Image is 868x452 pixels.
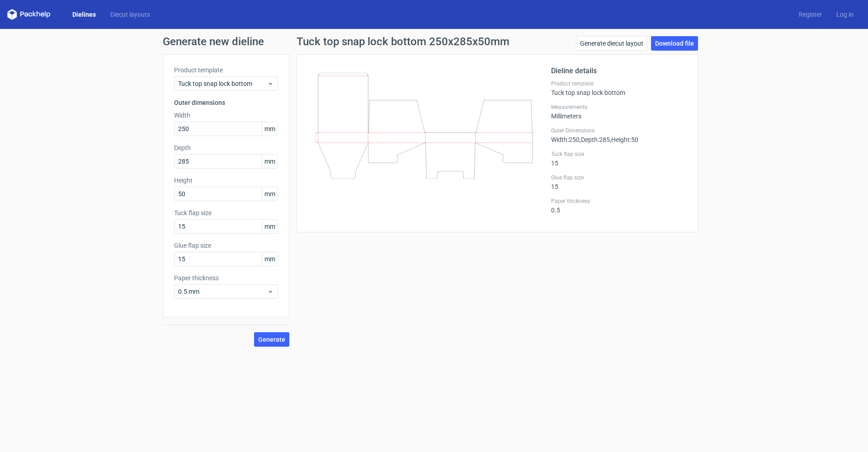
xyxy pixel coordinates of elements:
h1: Tuck top snap lock bottom 250x285x50mm [297,36,509,47]
a: Download file [651,36,698,51]
label: Product template [551,80,687,87]
h3: Outer dimensions [174,98,278,107]
span: mm [262,220,278,233]
label: Height [174,176,278,185]
span: mm [262,187,278,201]
div: 15 [551,151,687,167]
label: Width [174,111,278,120]
div: Tuck top snap lock bottom [551,80,687,96]
h2: Dieline details [551,66,687,76]
span: Generate [258,336,285,343]
label: Paper thickness [174,273,278,282]
span: , Height : 50 [610,136,638,143]
label: Glue flap size [551,174,687,181]
div: 15 [551,174,687,190]
div: 0.5 [551,198,687,214]
label: Glue flap size [174,241,278,250]
label: Paper thickness [551,198,687,205]
a: Dielines [65,10,103,19]
h1: Generate new dieline [163,36,705,47]
span: Width : 250 [551,136,580,143]
a: Register [792,10,829,19]
label: Depth [174,143,278,152]
a: Diecut layouts [103,10,157,19]
label: Measurements [551,104,687,111]
span: mm [262,252,278,266]
a: Log in [829,10,861,19]
label: Tuck flap size [174,208,278,217]
span: 0.5 mm [178,287,267,296]
button: Generate [254,332,289,347]
label: Outer Dimensions [551,127,687,134]
label: Product template [174,66,278,75]
span: mm [262,122,278,136]
span: Tuck top snap lock bottom [178,79,267,88]
div: Millimeters [551,104,687,120]
span: , Depth : 285 [580,136,610,143]
a: Generate diecut layout [576,36,647,51]
label: Tuck flap size [551,151,687,158]
span: mm [262,155,278,168]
